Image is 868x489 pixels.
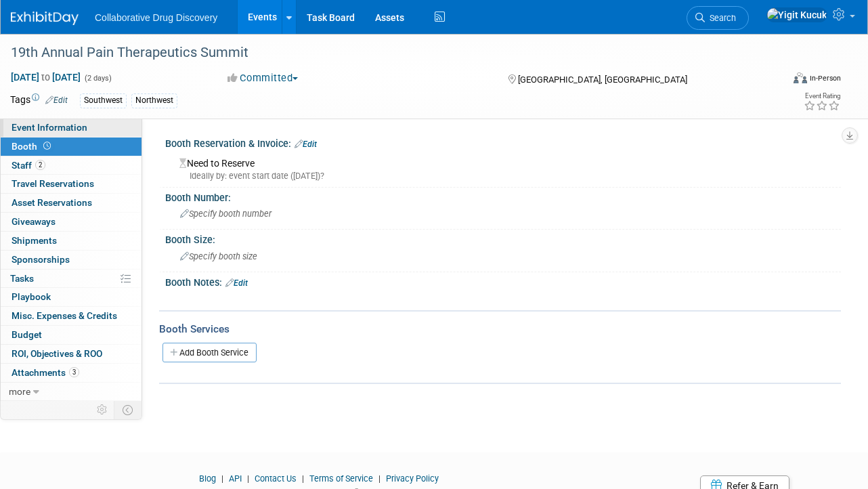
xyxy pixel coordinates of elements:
[794,72,807,83] img: Format-Inperson.png
[175,153,831,182] div: Need to Reserve
[12,141,53,152] span: Booth
[41,141,53,151] span: Booth not reserved yet
[12,122,87,133] span: Event Information
[1,326,142,344] a: Budget
[199,473,216,484] a: Blog
[114,401,142,419] td: Toggle Event Tabs
[179,170,831,182] div: Ideally by: event start date ([DATE])?
[165,272,841,290] div: Booth Notes:
[12,160,45,171] span: Staff
[12,216,56,227] span: Giveaways
[1,156,142,175] a: Staff2
[255,473,297,484] a: Contact Us
[162,343,257,362] a: Add Booth Service
[165,188,841,205] div: Booth Number:
[69,367,79,377] span: 3
[12,348,102,359] span: ROI, Objectives & ROO
[95,12,217,23] span: Collaborative Drug Discovery
[244,473,253,484] span: |
[180,251,257,261] span: Specify booth size
[11,12,79,25] img: ExhibitDay
[225,278,248,288] a: Edit
[131,93,177,108] div: Northwest
[83,74,112,83] span: (2 days)
[1,364,142,382] a: Attachments3
[35,160,45,170] span: 2
[375,473,384,484] span: |
[1,251,142,269] a: Sponsorships
[1,383,142,401] a: more
[1,307,142,325] a: Misc. Expenses & Credits
[1,175,142,193] a: Travel Reservations
[1,270,142,288] a: Tasks
[12,291,51,302] span: Playbook
[705,13,736,23] span: Search
[218,473,227,484] span: |
[295,140,317,149] a: Edit
[12,254,70,265] span: Sponsorships
[12,178,94,189] span: Travel Reservations
[1,137,142,156] a: Booth
[39,72,52,83] span: to
[720,70,842,91] div: Event Format
[386,473,439,484] a: Privacy Policy
[80,93,127,108] div: Southwest
[12,310,117,321] span: Misc. Expenses & Credits
[309,473,373,484] a: Terms of Service
[10,273,34,284] span: Tasks
[804,93,840,100] div: Event Rating
[12,329,42,340] span: Budget
[1,288,142,306] a: Playbook
[299,473,307,484] span: |
[1,345,142,363] a: ROI, Objectives & ROO
[809,73,841,83] div: In-Person
[9,386,30,397] span: more
[1,119,142,137] a: Event Information
[165,133,841,151] div: Booth Reservation & Invoice:
[518,75,687,85] span: [GEOGRAPHIC_DATA], [GEOGRAPHIC_DATA]
[91,401,114,419] td: Personalize Event Tab Strip
[10,71,81,83] span: [DATE] [DATE]
[1,194,142,212] a: Asset Reservations
[6,41,770,65] div: 19th Annual Pain Therapeutics Summit
[45,95,68,105] a: Edit
[180,209,272,219] span: Specify booth number
[766,7,827,22] img: Yigit Kucuk
[1,213,142,231] a: Giveaways
[687,6,749,30] a: Search
[159,322,841,337] div: Booth Services
[1,232,142,250] a: Shipments
[10,93,68,108] td: Tags
[223,71,303,85] button: Committed
[229,473,242,484] a: API
[12,235,57,246] span: Shipments
[12,367,79,378] span: Attachments
[165,230,841,247] div: Booth Size:
[12,197,92,208] span: Asset Reservations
